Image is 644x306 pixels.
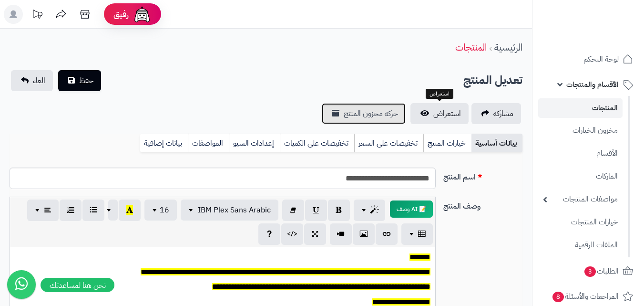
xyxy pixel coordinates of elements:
[552,290,619,303] span: المراجعات والأسئلة
[538,212,623,232] a: خيارات المنتجات
[79,75,93,86] span: حفظ
[538,48,638,71] a: لوحة التحكم
[494,40,522,54] a: الرئيسية
[579,21,635,41] img: logo-2.png
[538,189,623,210] a: مواصفات المنتجات
[181,200,278,221] button: IBM Plex Sans Arabic
[58,70,101,91] button: حفظ
[144,200,177,221] button: 16
[280,134,354,153] a: تخفيضات على الكميات
[140,134,188,153] a: بيانات إضافية
[11,70,53,91] a: الغاء
[538,120,623,141] a: مخزون الخيارات
[583,53,619,66] span: لوحة التحكم
[354,134,423,153] a: تخفيضات على السعر
[493,108,513,119] span: مشاركه
[188,134,229,153] a: المواصفات
[583,264,619,278] span: الطلبات
[538,260,638,283] a: الطلبات3
[433,108,461,119] span: استعراض
[463,71,522,90] h2: تعديل المنتج
[538,235,623,255] a: الملفات الرقمية
[538,166,623,187] a: الماركات
[538,143,623,164] a: الأقسام
[344,108,398,119] span: حركة مخزون المنتج
[410,103,469,124] a: استعراض
[426,89,453,99] div: استعراض
[390,200,433,218] button: 📝 AI وصف
[584,266,596,277] span: 3
[423,134,471,153] a: خيارات المنتج
[322,103,406,124] a: حركة مخزون المنتج
[229,134,280,153] a: إعدادات السيو
[566,78,619,91] span: الأقسام والمنتجات
[440,168,526,183] label: اسم المنتج
[538,98,623,118] a: المنتجات
[471,103,521,124] a: مشاركه
[471,134,522,153] a: بيانات أساسية
[133,5,152,24] img: ai-face.png
[160,204,169,216] span: 16
[440,197,526,212] label: وصف المنتج
[198,204,271,216] span: IBM Plex Sans Arabic
[113,9,129,20] span: رفيق
[25,5,49,26] a: تحديثات المنصة
[455,40,487,54] a: المنتجات
[552,292,564,303] span: 8
[33,75,45,86] span: الغاء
